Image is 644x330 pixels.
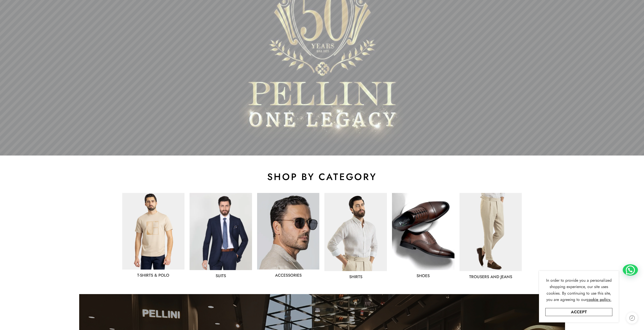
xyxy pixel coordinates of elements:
a: cookie policy. [587,296,611,303]
a: Suits [216,273,226,279]
a: Shirts [349,274,362,280]
h2: shop by category [122,171,522,183]
a: shoes [417,273,430,279]
a: Trousers and jeans [469,274,512,280]
a: T-Shirts & Polo [137,272,169,278]
span: In order to provide you a personalized shopping experience, our site uses cookies. By continuing ... [546,277,612,303]
a: Accept [545,308,612,316]
a: Accessories [275,272,302,278]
